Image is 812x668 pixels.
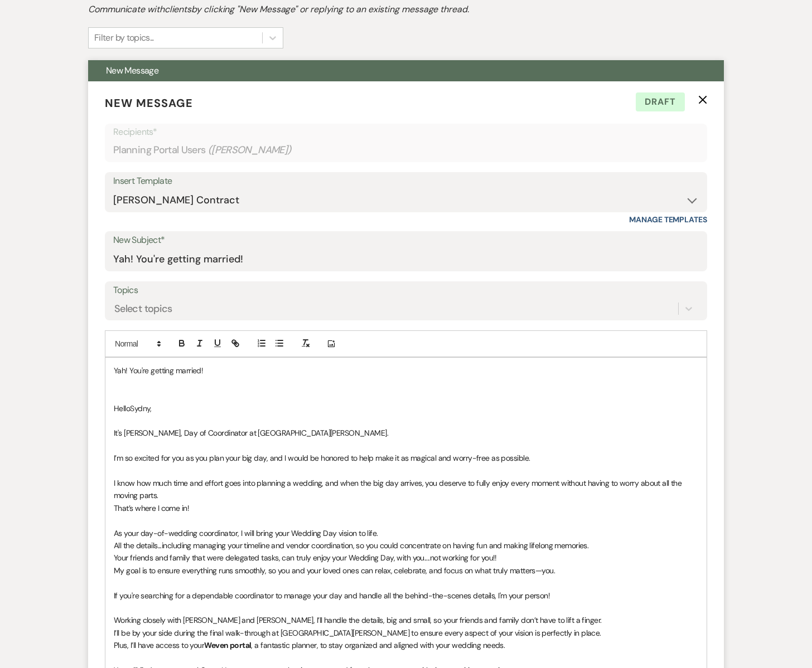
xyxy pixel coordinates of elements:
span: All the details...including managing your timeline and vendor coordination, so you could concentr... [114,540,588,550]
p: Sydny, [114,402,698,415]
span: New Message [105,96,193,110]
span: Hello [114,403,130,413]
span: Your friends and family that were delegated tasks, can truly enjoy your Wedding Day, with you....... [114,553,497,563]
span: , a fantastic planner, to stay organized and aligned with your wedding needs. [251,640,505,650]
p: Yah! You're getting married! [114,364,698,377]
span: My goal is to ensure everything runs smoothly, so you and your loved ones can relax, celebrate, a... [114,565,555,576]
label: Topics [113,282,699,299]
span: I know how much time and effort goes into planning a wedding, and when the big day arrives, you d... [114,478,684,500]
span: Plus, I’ll have access to your [114,640,204,650]
span: New Message [106,65,158,76]
strong: Weven portal [204,640,251,650]
a: Manage Templates [629,214,707,225]
p: Recipients* [113,125,699,139]
label: New Subject* [113,232,699,248]
div: Planning Portal Users [113,139,699,161]
span: Working closely with [PERSON_NAME] and [PERSON_NAME], I’ll handle the details, big and small, so ... [114,615,602,625]
span: Draft [636,92,685,111]
span: If you're searching for a dependable coordinator to manage your day and handle all the behind-the... [114,591,550,601]
span: As your day-of-wedding coordinator, I will bring your Wedding Day vision to life. [114,528,378,538]
h2: Communicate with clients by clicking "New Message" or replying to an existing message thread. [88,3,724,16]
span: I’ll be by your side during the final walk-through at [GEOGRAPHIC_DATA][PERSON_NAME] to ensure ev... [114,628,601,638]
span: I’m so excited for you as you plan your big day, and I would be honored to help make it as magica... [114,453,530,463]
div: Filter by topics... [94,31,154,45]
span: ( [PERSON_NAME] ) [208,143,292,158]
span: That’s where I come in! [114,503,189,513]
div: Insert Template [113,173,699,189]
div: Select topics [114,301,172,316]
span: It's [PERSON_NAME], Day of Coordinator at [GEOGRAPHIC_DATA][PERSON_NAME]. [114,428,388,438]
